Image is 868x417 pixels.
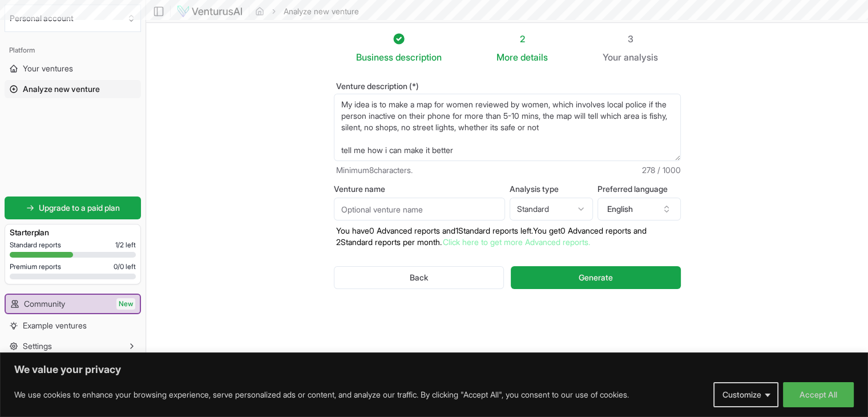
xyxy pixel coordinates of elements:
[114,262,136,271] span: 0 / 0 left
[23,320,87,331] span: Example ventures
[603,32,658,46] div: 3
[10,240,61,250] span: Standard reports
[10,262,61,271] span: Premium reports
[10,227,136,238] h3: Starter plan
[520,51,548,63] span: details
[334,225,681,248] p: You have 0 Advanced reports and 1 Standard reports left. Y ou get 0 Advanced reports and 2 Standa...
[496,32,548,46] div: 2
[443,237,590,247] a: Click here to get more Advanced reports.
[14,363,854,376] p: We value your privacy
[5,337,141,355] button: Settings
[603,50,621,64] span: Your
[334,185,505,193] label: Venture name
[23,83,100,95] span: Analyze new venture
[23,340,52,352] span: Settings
[579,272,613,283] span: Generate
[5,80,141,98] a: Analyze new venture
[511,266,680,289] button: Generate
[6,295,140,313] a: CommunityNew
[395,51,442,63] span: description
[5,41,141,59] div: Platform
[510,185,593,193] label: Analysis type
[597,198,681,220] button: English
[642,165,681,176] span: 278 / 1000
[336,165,413,176] span: Minimum 8 characters.
[14,388,629,402] p: We use cookies to enhance your browsing experience, serve personalized ads or content, and analyz...
[334,266,504,289] button: Back
[334,82,681,90] label: Venture description (*)
[5,59,141,78] a: Your ventures
[116,298,135,310] span: New
[115,240,136,250] span: 1 / 2 left
[356,50,393,64] span: Business
[5,197,141,219] a: Upgrade to a paid plan
[496,50,518,64] span: More
[713,382,778,407] button: Customize
[39,202,120,214] span: Upgrade to a paid plan
[5,316,141,335] a: Example ventures
[24,298,65,310] span: Community
[334,198,505,220] input: Optional venture name
[23,63,73,74] span: Your ventures
[783,382,854,407] button: Accept All
[624,51,658,63] span: analysis
[597,185,681,193] label: Preferred language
